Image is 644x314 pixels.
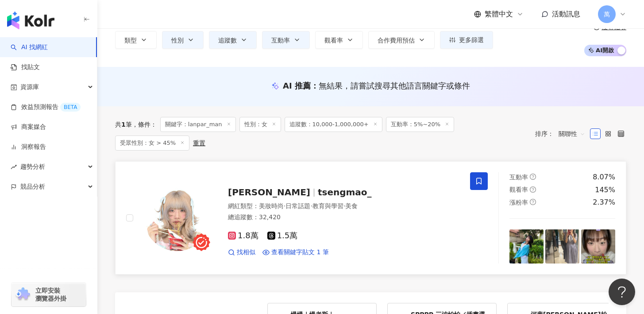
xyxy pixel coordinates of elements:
button: 更多篩選 [440,31,493,49]
span: 關鍵字：lanpar_man [160,117,236,132]
span: question-circle [530,174,536,180]
img: KOL Avatar [144,185,210,251]
span: 1.5萬 [267,231,298,240]
img: post-image [581,229,615,264]
span: 性別：女 [239,117,281,132]
span: rise [11,164,17,170]
span: 追蹤數 [218,37,237,44]
button: 類型 [115,31,157,49]
span: 追蹤數：10,000-1,000,000+ [285,117,382,132]
div: AI 推薦 ： [283,80,470,91]
button: 性別 [162,31,204,49]
span: 萬 [604,9,610,19]
button: 互動率 [262,31,310,49]
span: 更多篩選 [459,36,484,43]
a: 商案媒合 [11,123,46,132]
button: 追蹤數 [209,31,257,49]
span: 無結果，請嘗試搜尋其他語言關鍵字或條件 [319,81,470,90]
span: 關聯性 [559,127,585,141]
span: 漲粉率 [509,199,528,206]
div: 145% [595,185,615,195]
div: 8.07% [593,172,615,182]
span: 受眾性別：女 > 45% [115,136,189,151]
span: 繁體中文 [485,9,513,19]
span: 日常話題 [285,202,310,209]
span: question-circle [530,186,536,193]
img: chrome extension [14,287,31,302]
span: 性別 [171,37,184,44]
div: 排序： [535,127,590,141]
span: 互動率 [271,37,290,44]
span: 找相似 [237,248,255,257]
a: KOL Avatar[PERSON_NAME]tsengmao_網紅類型：美妝時尚·日常話題·教育與學習·美食總追蹤數：32,4201.8萬1.5萬找相似查看關鍵字貼文 1 筆互動率questi... [115,161,626,274]
span: 觀看率 [324,37,343,44]
span: 活動訊息 [552,10,580,18]
div: 2.37% [593,198,615,207]
span: [PERSON_NAME] [228,187,310,198]
span: 1 [121,121,126,128]
div: 網紅類型 ： [228,202,459,211]
span: 1.8萬 [228,231,258,240]
a: 找貼文 [11,63,40,72]
span: 資源庫 [20,77,39,97]
span: 立即安裝 瀏覽器外掛 [35,287,66,302]
span: 條件 ： [132,121,157,128]
span: 美妝時尚 [259,202,284,209]
span: · [284,202,285,209]
button: 觀看率 [315,31,363,49]
span: 查看關鍵字貼文 1 筆 [271,248,329,257]
span: 合作費用預估 [378,37,415,44]
a: 效益預測報告BETA [11,103,81,112]
span: 趨勢分析 [20,157,45,177]
span: 教育與學習 [312,202,343,209]
div: 重置 [193,140,205,147]
div: 共 筆 [115,121,132,128]
div: 總追蹤數 ： 32,420 [228,213,459,222]
iframe: Help Scout Beacon - Open [609,279,635,305]
a: 洞察報告 [11,143,46,151]
span: 美食 [345,202,358,209]
span: 類型 [124,37,137,44]
button: 合作費用預估 [368,31,435,49]
span: 觀看率 [509,186,528,193]
img: post-image [545,229,579,264]
img: post-image [509,229,544,264]
span: · [343,202,345,209]
img: logo [7,12,54,29]
span: 互動率：5%~20% [386,117,454,132]
a: 查看關鍵字貼文 1 筆 [262,248,329,257]
span: · [310,202,312,209]
a: searchAI 找網紅 [11,43,48,52]
a: 找相似 [228,248,255,257]
span: question-circle [530,199,536,205]
span: tsengmao_ [318,187,372,198]
span: 互動率 [509,174,528,181]
span: 競品分析 [20,177,45,197]
a: chrome extension立即安裝 瀏覽器外掛 [12,283,86,306]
